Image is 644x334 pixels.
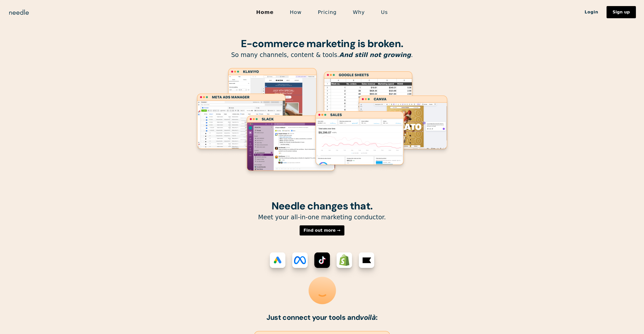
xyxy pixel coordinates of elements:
[282,7,310,17] a: How
[339,51,411,58] em: And still not growing
[266,313,378,322] strong: Just connect your tools and :
[576,8,607,16] a: Login
[193,213,451,221] p: Meet your all-in-one marketing conductor.
[304,228,341,232] div: Find out more →
[360,313,376,322] em: voilà
[193,51,451,59] p: So many channels, content & tools. .
[613,10,630,14] div: Sign up
[310,7,345,17] a: Pricing
[248,7,282,17] a: Home
[607,6,636,18] a: Sign up
[373,7,396,17] a: Us
[300,225,345,235] a: Find out more →
[241,37,403,50] strong: E-commerce marketing is broken.
[272,199,372,212] strong: Needle changes that.
[345,7,373,17] a: Why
